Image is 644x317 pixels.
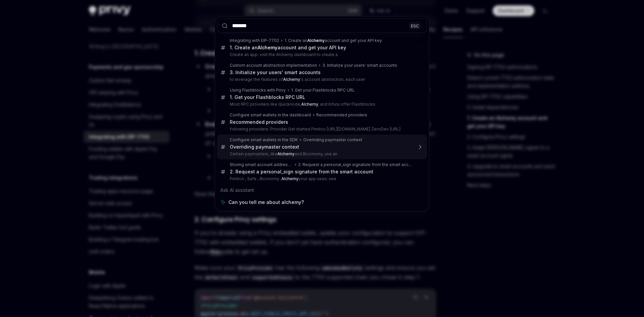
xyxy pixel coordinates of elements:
b: Alchemy [258,45,277,50]
b: Alchemy [307,38,325,43]
div: 1. Create an account and get your API key [230,45,346,51]
div: 1. Create an account and get your API key [284,38,382,43]
div: Ask AI assistant [217,184,427,196]
div: 3. Initialize your users' smart accounts [322,63,397,68]
p: Pimlico , Safe , Biconomy , your app uses; see [230,176,413,181]
p: following providers: Provider Get started Pimlico [URL][DOMAIN_NAME] ZeroDev [URL] [230,126,413,132]
p: Create an app: visit the Alchemy dashboard to create a [230,52,413,57]
div: Custom account abstraction implementation [230,63,317,68]
div: 3. Initialize your users' smart accounts [230,69,321,75]
div: Configure smart wallets in the dashboard [230,112,311,118]
b: Alchemy [283,77,300,82]
div: Recommended providers [316,112,367,118]
p: to leverage the features of 's account abstraction, each user [230,77,413,82]
div: 1. Get your Flashblocks RPC URL [230,94,305,100]
div: Overriding paymaster context [230,144,299,150]
div: 1. Get your Flashblocks RPC URL [291,88,355,93]
b: Alchemy [301,102,318,107]
b: Alchemy [281,176,299,181]
div: Using Flashblocks with Privy [230,88,286,93]
b: Alchemy [277,151,294,156]
div: Overriding paymaster context [303,137,362,143]
div: 2. Request a personal_sign signature from the smart account [298,162,413,167]
div: Storing smart account addresses [230,162,293,167]
p: Certain paymasters, like and Biconomy, use an [230,151,413,157]
span: Can you tell me about alchemy? [228,199,304,206]
p: Most RPC providers like Quicknode, , and Infura offer Flashblocks [230,102,413,107]
div: Integrating with EIP-7702 [230,38,279,43]
div: ESC [409,22,421,29]
div: 2. Request a personal_sign signature from the smart account [230,169,373,175]
div: Configure smart wallets in the SDK [230,137,298,143]
div: Recommended providers [230,119,288,125]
